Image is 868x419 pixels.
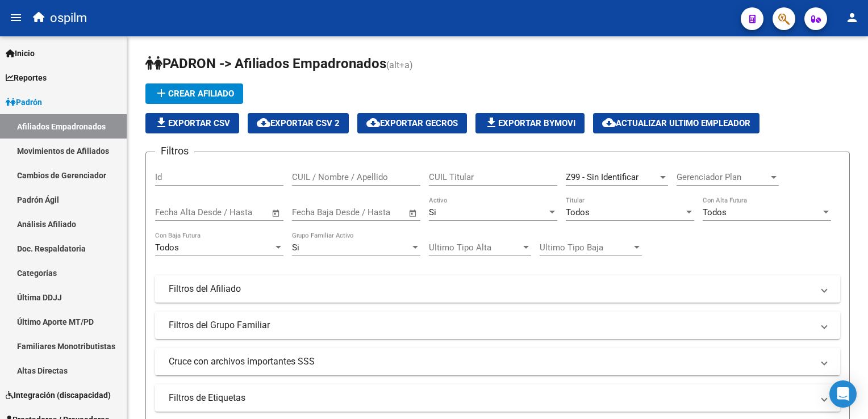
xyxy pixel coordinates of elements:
span: Padrón [6,96,42,108]
input: Fecha inicio [155,207,201,217]
mat-panel-title: Cruce con archivos importantes SSS [169,355,813,368]
button: Actualizar ultimo Empleador [593,113,759,133]
mat-panel-title: Filtros de Etiquetas [169,392,813,404]
mat-icon: file_download [155,116,168,129]
input: Fecha fin [348,207,403,217]
div: Open Intercom Messenger [829,380,857,408]
span: Exportar GECROS [366,118,458,128]
span: Ultimo Tipo Baja [540,242,632,253]
button: Exportar GECROS [357,113,467,133]
button: Exportar CSV [145,113,239,133]
mat-expansion-panel-header: Filtros del Afiliado [155,275,840,303]
span: Todos [703,207,727,217]
mat-panel-title: Filtros del Afiliado [169,283,813,295]
button: Open calendar [270,207,283,220]
span: Ultimo Tipo Alta [429,242,521,253]
mat-panel-title: Filtros del Grupo Familiar [169,319,813,332]
span: Exportar CSV [155,118,230,128]
span: Exportar Bymovi [485,118,575,128]
mat-expansion-panel-header: Filtros del Grupo Familiar [155,312,840,339]
span: Inicio [6,47,35,60]
button: Open calendar [407,207,420,220]
span: Exportar CSV 2 [257,118,340,128]
span: Todos [566,207,590,217]
button: Exportar Bymovi [475,113,585,133]
span: Integración (discapacidad) [6,389,111,401]
input: Fecha inicio [292,207,338,217]
mat-icon: cloud_download [366,116,380,129]
button: Crear Afiliado [145,83,243,104]
span: Gerenciador Plan [677,172,769,182]
span: Todos [155,242,179,253]
span: Z99 - Sin Identificar [566,172,639,182]
input: Fecha fin [211,207,266,217]
mat-icon: cloud_download [602,116,616,129]
mat-icon: add [155,86,168,100]
mat-icon: cloud_download [257,116,270,129]
span: Actualizar ultimo Empleador [602,118,750,128]
span: Crear Afiliado [155,89,234,99]
mat-expansion-panel-header: Cruce con archivos importantes SSS [155,348,840,375]
mat-icon: person [845,11,859,24]
mat-icon: menu [9,11,23,24]
span: ospilm [50,6,87,31]
span: Reportes [6,72,47,84]
h3: Filtros [155,143,194,159]
span: PADRON -> Afiliados Empadronados [145,56,386,72]
span: (alt+a) [386,60,413,70]
button: Exportar CSV 2 [248,113,349,133]
span: Si [429,207,436,217]
mat-icon: file_download [485,116,498,129]
mat-expansion-panel-header: Filtros de Etiquetas [155,384,840,412]
span: Si [292,242,299,253]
